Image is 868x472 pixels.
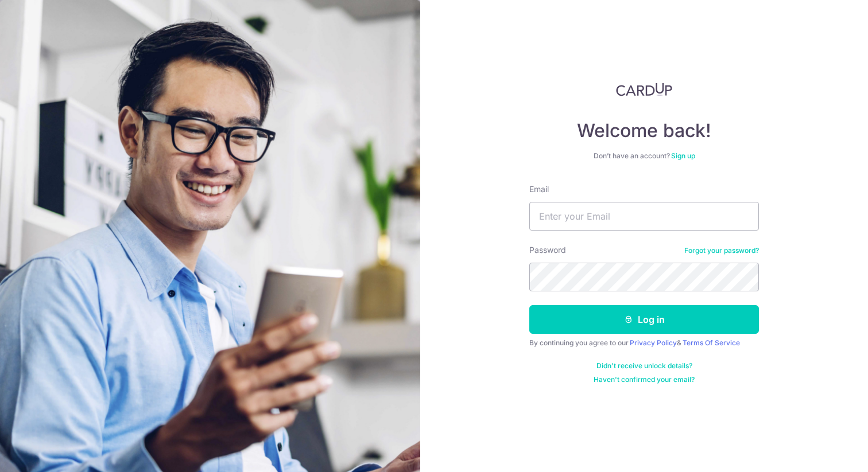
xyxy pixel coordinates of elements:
[529,151,759,161] div: Don’t have an account?
[529,184,549,195] label: Email
[529,305,759,334] button: Log in
[529,202,759,231] input: Enter your Email
[529,244,566,256] label: Password
[529,338,759,348] div: By continuing you agree to our &
[630,338,677,347] a: Privacy Policy
[616,83,672,96] img: CardUp Logo
[684,246,759,255] a: Forgot your password?
[594,375,695,384] a: Haven't confirmed your email?
[683,338,740,347] a: Terms Of Service
[529,119,759,142] h4: Welcome back!
[596,361,692,370] a: Didn't receive unlock details?
[671,151,695,160] a: Sign up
